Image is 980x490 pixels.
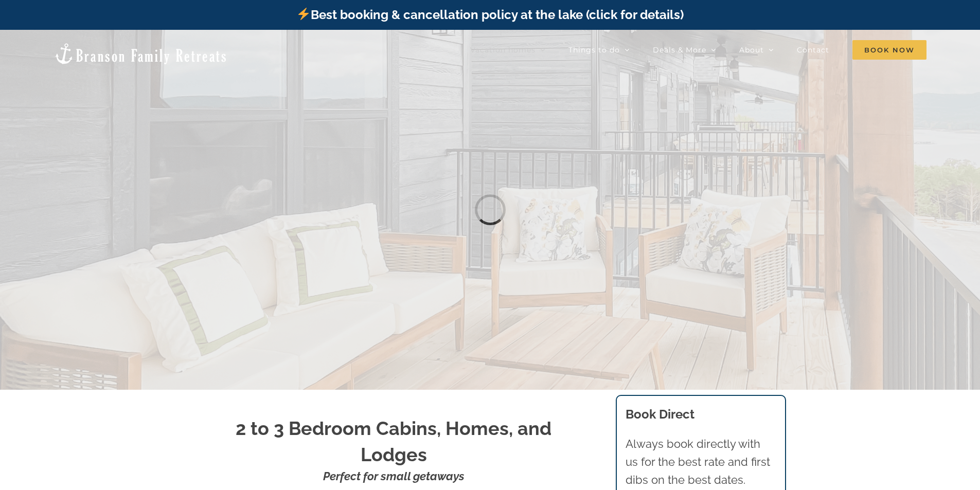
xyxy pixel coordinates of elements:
strong: Perfect for small getaways [323,469,465,483]
a: Things to do [568,40,630,60]
span: Vacation homes [470,46,536,53]
a: Book Now [852,40,926,60]
img: ⚡️ [297,8,310,20]
nav: Main Menu [470,40,926,60]
span: Deals & More [653,46,706,53]
a: Best booking & cancellation policy at the lake (click for details) [296,7,683,22]
p: Always book directly with us for the best rate and first dibs on the best dates. [626,435,776,489]
span: About [739,46,764,53]
span: Contact [797,46,829,53]
a: Deals & More [653,40,716,60]
img: Branson Family Retreats Logo [54,42,228,65]
a: Vacation homes [470,40,545,60]
span: Things to do [568,46,620,53]
a: About [739,40,774,60]
a: Contact [797,40,829,60]
b: Book Direct [626,407,694,422]
span: Book Now [852,40,926,60]
strong: 2 to 3 Bedroom Cabins, Homes, and Lodges [236,418,551,465]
